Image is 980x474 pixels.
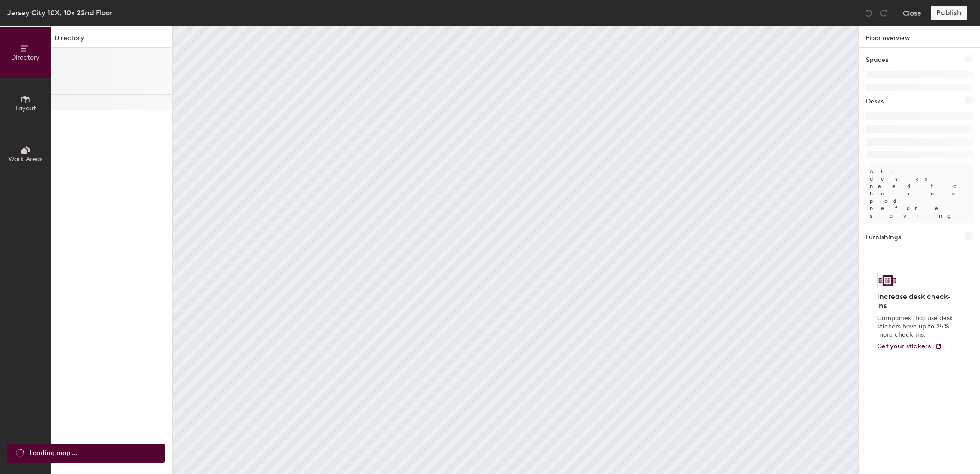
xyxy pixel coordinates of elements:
img: Redo [879,8,888,18]
a: Get your stickers [877,343,942,351]
span: Work Areas [8,155,42,163]
span: Loading map ... [30,448,78,458]
h1: Furnishings [866,232,901,243]
h1: Desks [866,97,884,107]
h1: Directory [51,33,172,48]
button: Close [903,6,921,20]
div: Jersey City 10X, 10x 22nd Floor [7,7,113,18]
span: Get your stickers [877,342,931,350]
p: Companies that use desk stickers have up to 25% more check-ins. [877,314,956,339]
h1: Spaces [866,55,888,65]
p: All desks need to be in a pod before saving [866,164,973,223]
span: Layout [15,104,36,112]
h4: Increase desk check-ins [877,292,956,310]
h1: Floor overview [859,26,980,48]
img: Undo [864,8,873,18]
img: Sticker logo [877,273,898,288]
span: Directory [11,54,40,61]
